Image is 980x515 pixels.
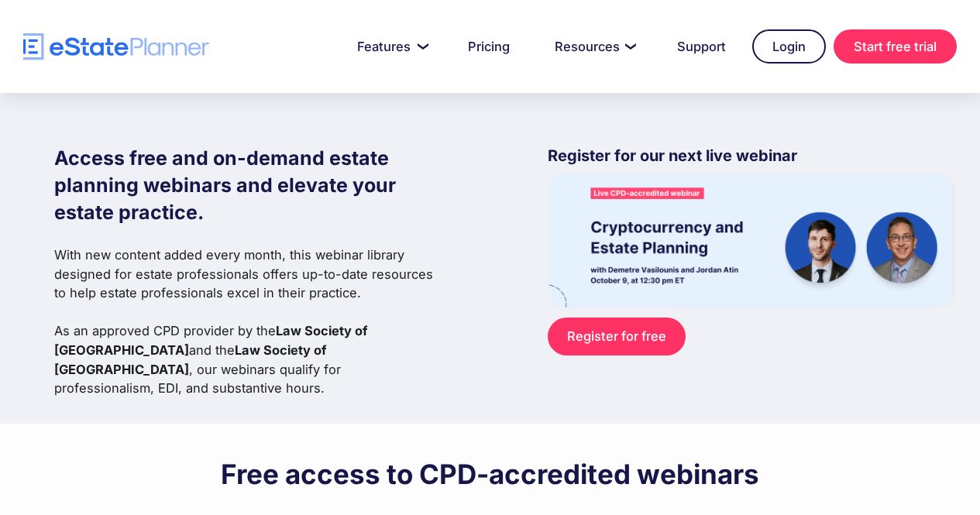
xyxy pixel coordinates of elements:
[834,29,957,64] a: Start free trial
[752,29,826,64] a: Login
[54,342,327,377] strong: Law Society of [GEOGRAPHIC_DATA]
[339,31,442,62] a: Features
[449,31,528,62] a: Pricing
[54,145,440,226] h1: Access free and on-demand estate planning webinars and elevate your estate practice.
[54,245,440,398] p: With new content added every month, this webinar library designed for estate professionals offers...
[23,33,209,60] a: home
[658,31,744,62] a: Support
[221,457,759,491] h2: Free access to CPD-accredited webinars
[548,145,952,174] p: Register for our next live webinar
[548,174,952,307] img: eState Academy webinar
[548,318,685,355] a: Register for free
[536,31,651,62] a: Resources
